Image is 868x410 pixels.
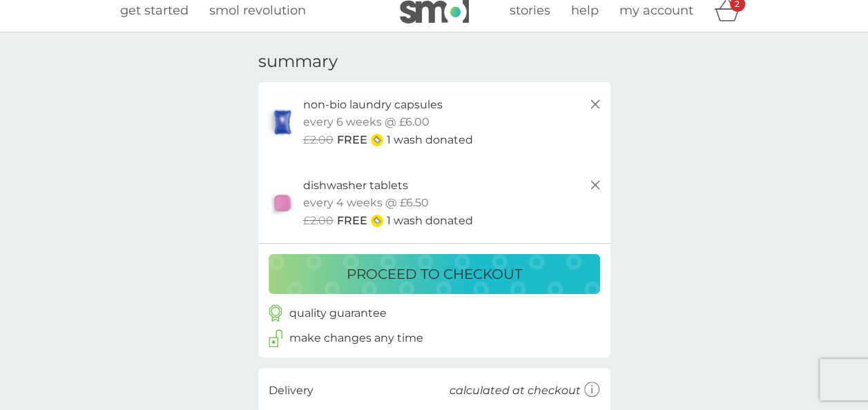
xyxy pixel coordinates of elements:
[269,254,600,294] button: proceed to checkout
[303,113,430,131] p: every 6 weeks @ £6.00
[120,1,189,21] a: get started
[269,382,314,400] p: Delivery
[289,329,423,347] p: make changes any time
[510,1,550,21] a: stories
[209,3,306,18] span: smol revolution
[619,1,693,21] a: my account
[289,304,387,322] p: quality guarantee
[387,212,473,230] p: 1 wash donated
[337,212,367,230] span: FREE
[120,3,189,18] span: get started
[337,131,367,149] span: FREE
[347,263,522,285] p: proceed to checkout
[258,52,338,72] h3: summary
[303,177,408,195] p: dishwasher tablets
[303,194,429,212] p: every 4 weeks @ £6.50
[209,1,306,21] a: smol revolution
[303,212,334,230] span: £2.00
[303,96,443,114] p: non-bio laundry capsules
[571,3,599,18] span: help
[510,3,550,18] span: stories
[387,131,473,149] p: 1 wash donated
[303,131,334,149] span: £2.00
[571,1,599,21] a: help
[619,3,693,18] span: my account
[450,382,581,400] p: calculated at checkout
